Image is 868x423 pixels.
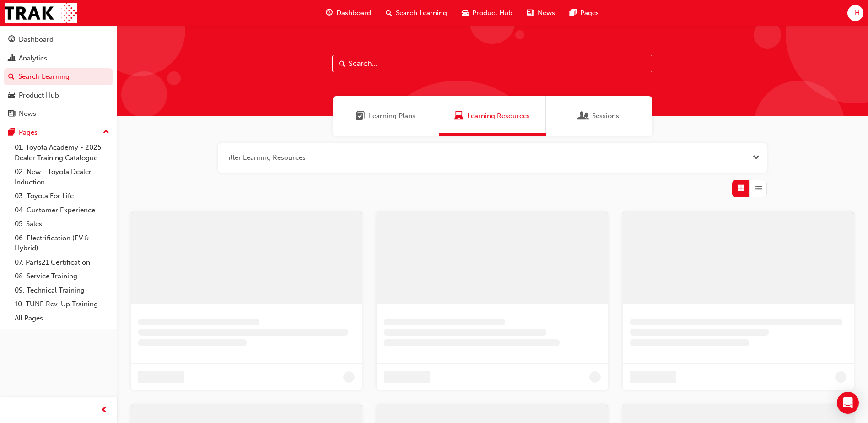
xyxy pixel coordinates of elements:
[8,54,15,63] span: chart-icon
[11,203,113,217] a: 04. Customer Experience
[738,183,744,194] span: Grid
[11,217,113,231] a: 05. Sales
[580,8,599,18] span: Pages
[4,124,113,141] button: Pages
[19,108,36,119] div: News
[19,90,59,101] div: Product Hub
[11,231,113,255] a: 06. Electrification (EV & Hybrid)
[462,7,469,19] span: car-icon
[527,7,534,19] span: news-icon
[538,8,555,18] span: News
[101,405,108,416] span: prev-icon
[4,68,113,85] a: Search Learning
[454,4,520,22] a: car-iconProduct Hub
[837,392,859,414] div: Open Intercom Messenger
[326,7,333,19] span: guage-icon
[103,126,109,138] span: up-icon
[11,165,113,189] a: 02. New - Toyota Dealer Induction
[847,5,863,21] button: LH
[4,50,113,67] a: Analytics
[336,8,371,18] span: Dashboard
[11,255,113,270] a: 07. Parts21 Certification
[8,129,15,137] span: pages-icon
[8,92,15,100] span: car-icon
[318,4,378,22] a: guage-iconDashboard
[4,29,113,124] button: DashboardAnalyticsSearch LearningProduct HubNews
[755,183,762,194] span: List
[19,127,38,138] div: Pages
[4,31,113,48] a: Dashboard
[386,7,392,19] span: search-icon
[339,59,345,69] span: Search
[439,96,546,136] a: Learning ResourcesLearning Resources
[851,8,860,18] span: LH
[8,73,15,81] span: search-icon
[753,152,760,163] button: Open the filter
[11,269,113,283] a: 08. Service Training
[520,4,562,22] a: news-iconNews
[11,297,113,311] a: 10. TUNE Rev-Up Training
[4,87,113,104] a: Product Hub
[8,110,15,118] span: news-icon
[378,4,454,22] a: search-iconSearch Learning
[11,311,113,325] a: All Pages
[5,3,77,23] img: Trak
[8,36,15,44] span: guage-icon
[356,111,365,121] span: Learning Plans
[454,111,464,121] span: Learning Resources
[592,111,619,121] span: Sessions
[546,96,652,136] a: SessionsSessions
[472,8,512,18] span: Product Hub
[562,4,606,22] a: pages-iconPages
[467,111,530,121] span: Learning Resources
[19,53,47,64] div: Analytics
[570,7,577,19] span: pages-icon
[396,8,447,18] span: Search Learning
[11,189,113,203] a: 03. Toyota For Life
[11,283,113,298] a: 09. Technical Training
[333,96,439,136] a: Learning PlansLearning Plans
[4,105,113,122] a: News
[369,111,415,121] span: Learning Plans
[579,111,588,121] span: Sessions
[332,55,652,72] input: Search...
[11,141,113,165] a: 01. Toyota Academy - 2025 Dealer Training Catalogue
[19,34,54,45] div: Dashboard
